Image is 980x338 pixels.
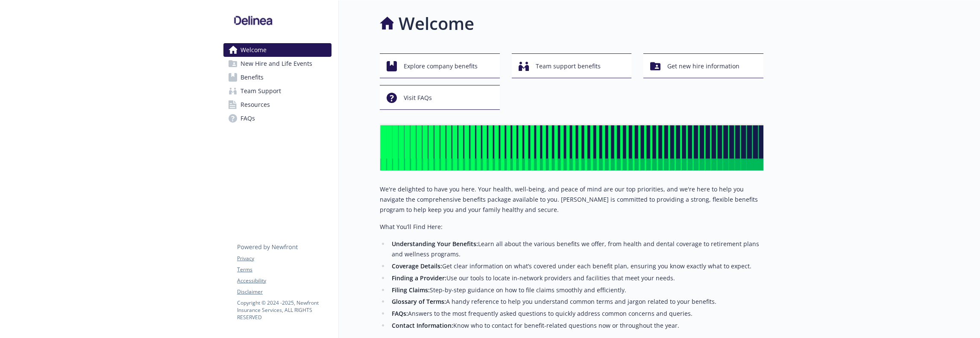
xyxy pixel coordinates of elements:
span: Team Support [241,84,281,98]
button: Explore company benefits [380,53,500,78]
button: Visit FAQs [380,85,500,110]
strong: Filing Claims: [392,286,430,294]
span: Benefits [241,71,264,84]
a: Terms [237,266,331,273]
li: Step-by-step guidance on how to file claims smoothly and efficiently. [389,285,763,295]
button: Get new hire information [643,53,763,78]
img: overview page banner [380,123,763,170]
a: Welcome [223,43,332,57]
a: FAQs [223,112,332,125]
li: A handy reference to help you understand common terms and jargon related to your benefits. [389,297,763,307]
a: Resources [223,98,332,112]
strong: Contact Information: [392,321,453,329]
li: Get clear information on what’s covered under each benefit plan, ensuring you know exactly what t... [389,261,763,271]
p: Copyright © 2024 - 2025 , Newfront Insurance Services, ALL RIGHTS RESERVED [237,299,331,321]
button: Team support benefits [512,53,632,78]
h1: Welcome [399,11,474,36]
li: Learn all about the various benefits we offer, from health and dental coverage to retirement plan... [389,239,763,259]
span: FAQs [241,112,255,125]
p: We're delighted to have you here. Your health, well-being, and peace of mind are our top prioriti... [380,184,763,215]
span: Visit FAQs [404,90,432,106]
li: Use our tools to locate in-network providers and facilities that meet your needs. [389,273,763,283]
li: Answers to the most frequently asked questions to quickly address common concerns and queries. [389,309,763,319]
li: Know who to contact for benefit-related questions now or throughout the year. [389,320,763,331]
strong: Coverage Details: [392,262,442,270]
a: Benefits [223,71,332,84]
span: Welcome [241,43,267,57]
strong: Understanding Your Benefits: [392,240,478,248]
p: What You’ll Find Here: [380,222,763,232]
span: Resources [241,98,270,112]
strong: Glossary of Terms: [392,297,446,306]
a: Accessibility [237,277,331,285]
span: Explore company benefits [404,58,478,74]
span: New Hire and Life Events [241,57,312,71]
span: Get new hire information [667,58,739,74]
strong: Finding a Provider: [392,274,446,282]
span: Team support benefits [536,58,601,74]
a: New Hire and Life Events [223,57,332,71]
a: Privacy [237,255,331,262]
a: Disclaimer [237,288,331,296]
a: Team Support [223,84,332,98]
strong: FAQs: [392,309,408,317]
